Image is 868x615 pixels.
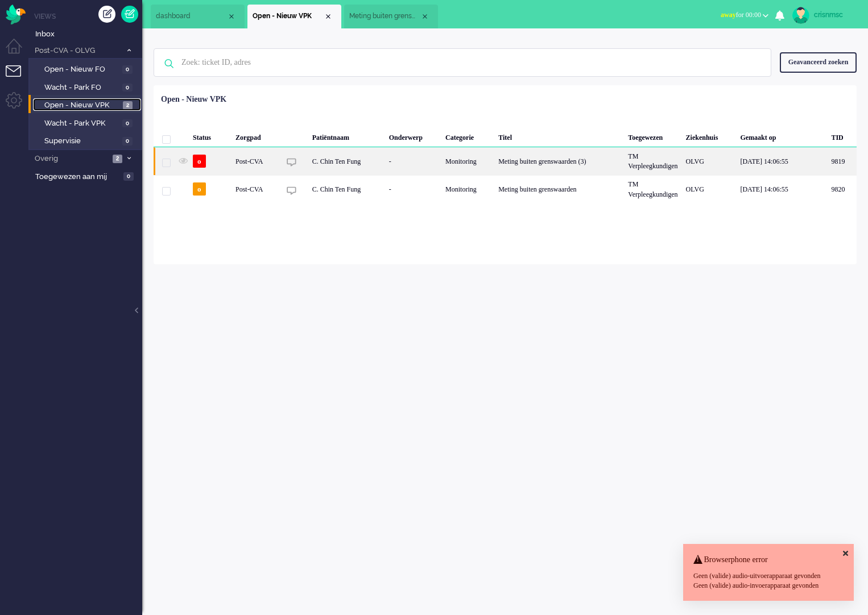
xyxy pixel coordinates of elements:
div: 9820 [154,175,857,203]
span: 0 [122,119,133,128]
div: TID [827,124,857,147]
div: [DATE] 14:06:55 [736,175,827,203]
div: Toegewezen [624,124,681,147]
div: Status [189,124,232,147]
div: Close tab [324,12,333,21]
li: Tickets menu [6,65,31,91]
div: Titel [494,124,624,147]
span: Supervisie [44,136,119,147]
div: OLVG [682,147,737,175]
span: Open - Nieuw VPK [253,11,324,21]
div: Meting buiten grenswaarden (3) [494,147,624,175]
div: Open - Nieuw VPK [161,94,226,105]
div: 9819 [154,147,857,175]
li: awayfor 00:00 [714,3,775,28]
button: awayfor 00:00 [714,7,775,23]
span: for 00:00 [721,11,761,19]
li: 9819 [344,5,438,28]
span: 2 [123,101,133,110]
span: o [193,182,206,196]
div: 9820 [827,175,857,203]
div: Ziekenhuis [682,124,737,147]
span: Overig [33,153,109,164]
a: Wacht - Park FO 0 [33,81,141,93]
span: Open - Nieuw FO [44,64,119,75]
img: flow_omnibird.svg [6,5,26,24]
div: Onderwerp [385,124,441,147]
img: ic_chat_grey.svg [287,157,296,167]
div: Meting buiten grenswaarden [494,175,624,203]
div: Post-CVA [232,147,280,175]
a: Open - Nieuw VPK 2 [33,98,141,111]
span: Meting buiten grenswaarden (3) [349,11,420,21]
li: View [247,5,341,28]
span: 2 [113,155,122,163]
span: 0 [122,84,133,92]
div: TM Verpleegkundigen [624,147,681,175]
div: Close tab [227,12,236,21]
div: Categorie [441,124,494,147]
div: - [385,175,441,203]
input: Zoek: ticket ID, adres [173,49,755,76]
a: Omnidesk [6,7,26,16]
li: Views [34,11,142,21]
img: ic-search-icon.svg [154,49,184,78]
div: Monitoring [441,175,494,203]
div: Gemaakt op [736,124,827,147]
div: - [385,147,441,175]
a: Open - Nieuw FO 0 [33,63,141,75]
span: o [193,155,206,168]
span: Post-CVA - OLVG [33,45,121,56]
div: Monitoring [441,147,494,175]
div: Post-CVA [232,175,280,203]
div: C. Chin Ten Fung [308,147,385,175]
span: 0 [123,172,134,181]
div: Geavanceerd zoeken [780,52,857,72]
img: avatar [792,7,809,24]
div: OLVG [682,175,737,203]
span: dashboard [156,11,227,21]
span: 0 [122,65,133,74]
a: Quick Ticket [121,6,138,23]
div: Geen (valide) audio-uitvoerapparaat gevonden Geen (valide) audio-invoerapparaat gevonden [693,571,844,591]
div: TM Verpleegkundigen [624,175,681,203]
span: Toegewezen aan mij [35,172,120,182]
div: crisnmsc [814,9,857,20]
a: Toegewezen aan mij 0 [33,170,142,182]
div: C. Chin Ten Fung [308,175,385,203]
span: 0 [122,137,133,146]
span: Inbox [35,29,142,40]
div: Creëer ticket [98,6,115,23]
a: Supervisie 0 [33,134,141,147]
h4: Browserphone error [693,555,844,564]
li: Dashboard menu [6,39,31,64]
a: Wacht - Park VPK 0 [33,117,141,129]
span: away [721,11,736,19]
div: 9819 [827,147,857,175]
li: Admin menu [6,92,31,118]
span: Open - Nieuw VPK [44,100,120,111]
li: Dashboard [151,5,245,28]
span: Wacht - Park FO [44,82,119,93]
span: Wacht - Park VPK [44,118,119,129]
div: [DATE] 14:06:55 [736,147,827,175]
div: Patiëntnaam [308,124,385,147]
a: crisnmsc [790,7,857,24]
div: Close tab [420,12,429,21]
div: Zorgpad [232,124,280,147]
a: Inbox [33,27,142,40]
img: ic_chat_grey.svg [287,186,296,196]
